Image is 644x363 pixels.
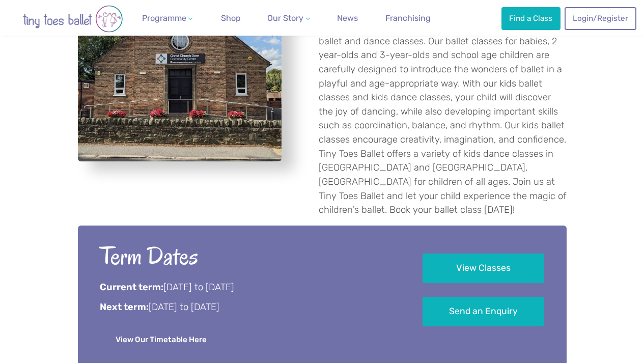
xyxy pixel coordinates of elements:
[333,8,362,29] a: News
[319,7,567,217] p: [PERSON_NAME] will welcome you to the magic of tiny toes ballet. Offering award-winning pre-schoo...
[501,7,561,30] a: Find a Class
[142,13,186,23] span: Programme
[100,282,163,293] strong: Current term:
[263,8,314,29] a: Our Story
[385,13,431,23] span: Franchising
[138,8,197,29] a: Programme
[221,13,241,23] span: Shop
[100,301,149,313] strong: Next term:
[100,240,395,272] h2: Term Dates
[267,13,303,23] span: Our Story
[100,328,222,351] a: View Our Timetable Here
[423,254,544,284] a: View Classes
[423,297,544,327] a: Send an Enquiry
[381,8,435,29] a: Franchising
[565,7,636,30] a: Login/Register
[217,8,245,29] a: Shop
[100,281,395,294] p: [DATE] to [DATE]
[100,301,395,314] p: [DATE] to [DATE]
[337,13,358,23] span: News
[12,5,134,33] img: tiny toes ballet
